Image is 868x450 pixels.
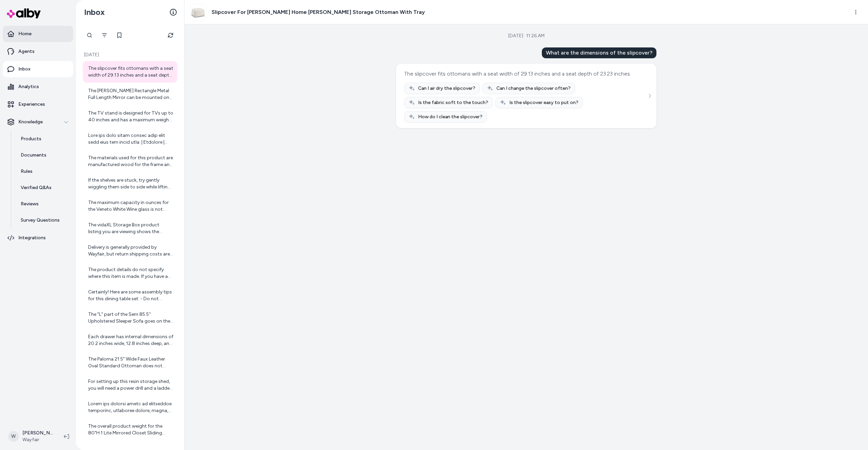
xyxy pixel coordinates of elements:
[14,131,73,147] a: Products
[21,168,33,175] p: Rules
[88,177,173,190] div: If the shelves are stuck, try gently wiggling them side to side while lifting straight up to help...
[83,128,177,150] a: Lore ips dolo sitam consec adip elit sedd eius tem incid utla: | Etdolore | Magnaali | Enimadmini...
[88,423,173,436] div: The overall product weight for the 80"H 1 Lite Mirrored Closet Sliding Door with Hardware Kit & H...
[83,61,177,83] a: The slipcover fits ottomans with a seat width of 29.13 inches and a seat depth of 23.23 inches.
[14,147,73,163] a: Documents
[3,26,73,42] a: Home
[18,101,45,108] p: Experiences
[22,430,53,436] p: [PERSON_NAME]
[418,99,488,106] span: Is the fabric soft to the touch?
[3,230,73,246] a: Integrations
[83,396,177,418] a: Lorem ips dolorsi ametc ad elitseddoe temporinc, utlaboree dolore, magna, ali enimad mini veniamq...
[7,8,41,18] img: alby Logo
[88,266,173,280] div: The product details do not specify where this item is made. If you have any other questions or ne...
[164,28,177,42] button: Refresh
[3,61,73,77] a: Inbox
[14,196,73,212] a: Reviews
[83,374,177,396] a: For setting up this resin storage shed, you will need a power drill and a ladder. These tools are...
[88,87,173,101] div: The [PERSON_NAME] Rectangle Metal Full Length Mirror can be mounted on the wall. It also offers t...
[21,136,41,142] p: Products
[418,114,482,120] span: How do I clean the slipcover?
[21,217,60,224] p: Survey Questions
[84,7,105,17] h2: Inbox
[3,43,73,60] a: Agents
[3,114,73,130] button: Knowledge
[83,195,177,217] a: The maximum capacity in ounces for the Veneto White Wine glass is not specified in the product de...
[88,222,173,235] div: The vidaXL Storage Box product listing you are viewing shows the dimensions as 50 x 30 x 25 cm (L...
[83,285,177,306] a: Certainly! Here are some assembly tips for this dining table set: - Do not tighten the screws com...
[83,150,177,172] a: The materials used for this product are manufactured wood for the frame and seat, and it is uphol...
[88,199,173,213] div: The maximum capacity in ounces for the Veneto White Wine glass is not specified in the product de...
[88,155,173,168] div: The materials used for this product are manufactured wood for the frame and seat, and it is uphol...
[21,152,46,159] p: Documents
[88,65,173,79] div: The slipcover fits ottomans with a seat width of 29.13 inches and a seat depth of 23.23 inches.
[83,52,177,58] p: [DATE]
[88,244,173,258] div: Delivery is generally provided by Wayfair, but return shipping costs are typically the responsibi...
[88,378,173,392] div: For setting up this resin storage shed, you will need a power drill and a ladder. These tools are...
[4,426,58,447] button: W[PERSON_NAME]Wayfair
[83,329,177,351] a: Each drawer has internal dimensions of 20.2 inches wide, 12.8 inches deep, and 3.9 inches high.
[21,184,52,191] p: Verified Q&As
[88,356,173,369] div: The Paloma 21.5" Wide Faux Leather Oval Standard Ottoman does not have a swivel feature. It is de...
[3,79,73,95] a: Analytics
[508,33,545,39] div: [DATE] · 11:26 AM
[98,28,111,42] button: Filter
[88,132,173,146] div: Lore ips dolo sitam consec adip elit sedd eius tem incid utla: | Etdolore | Magnaali | Enimadmini...
[83,218,177,239] a: The vidaXL Storage Box product listing you are viewing shows the dimensions as 50 x 30 x 25 cm (L...
[418,85,475,92] span: Can I air dry the slipcover?
[88,401,173,414] div: Lorem ips dolorsi ametc ad elitseddoe temporinc, utlaboree dolore, magna, ali enimad mini veniamq...
[212,8,425,16] h3: Slipcover For [PERSON_NAME] Home [PERSON_NAME] Storage Ottoman With Tray
[18,66,31,73] p: Inbox
[18,30,32,37] p: Home
[83,240,177,262] a: Delivery is generally provided by Wayfair, but return shipping costs are typically the responsibi...
[88,289,173,302] div: Certainly! Here are some assembly tips for this dining table set: - Do not tighten the screws com...
[14,180,73,196] a: Verified Q&As
[83,262,177,284] a: The product details do not specify where this item is made. If you have any other questions or ne...
[18,234,46,241] p: Integrations
[509,99,578,106] span: Is the slipcover easy to put on?
[8,431,19,442] span: W
[404,69,631,79] div: The slipcover fits ottomans with a seat width of 29.13 inches and a seat depth of 23.23 inches.
[542,47,656,58] div: What are the dimensions of the slipcover?
[83,419,177,441] a: The overall product weight for the 80"H 1 Lite Mirrored Closet Sliding Door with Hardware Kit & H...
[83,83,177,105] a: The [PERSON_NAME] Rectangle Metal Full Length Mirror can be mounted on the wall. It also offers t...
[22,436,53,443] span: Wayfair
[646,92,654,100] button: See more
[14,163,73,180] a: Rules
[88,333,173,347] div: Each drawer has internal dimensions of 20.2 inches wide, 12.8 inches deep, and 3.9 inches high.
[14,212,73,228] a: Survey Questions
[83,106,177,127] a: The TV stand is designed for TVs up to 40 inches and has a maximum weight capacity of up to 50 lb...
[190,4,206,20] img: .jpg
[21,201,39,207] p: Reviews
[18,119,43,125] p: Knowledge
[18,48,35,55] p: Agents
[88,110,173,123] div: The TV stand is designed for TVs up to 40 inches and has a maximum weight capacity of up to 50 lb...
[3,96,73,112] a: Experiences
[496,85,571,92] span: Can I change the slipcover often?
[18,83,39,90] p: Analytics
[83,352,177,373] a: The Paloma 21.5" Wide Faux Leather Oval Standard Ottoman does not have a swivel feature. It is de...
[83,173,177,195] a: If the shelves are stuck, try gently wiggling them side to side while lifting straight up to help...
[83,307,177,329] a: The "L" part of the Sem 85.5'' Upholstered Sleeper Sofa goes on the left side. If you need any he...
[88,311,173,325] div: The "L" part of the Sem 85.5'' Upholstered Sleeper Sofa goes on the left side. If you need any he...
